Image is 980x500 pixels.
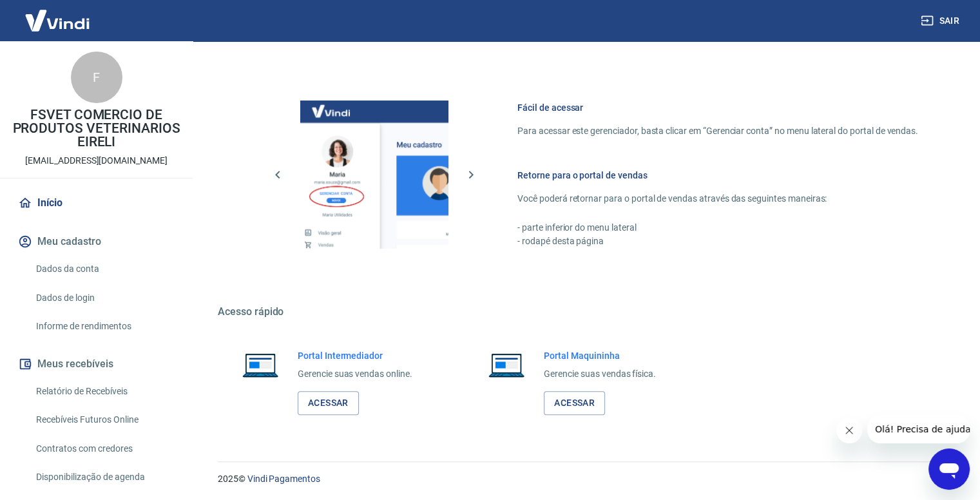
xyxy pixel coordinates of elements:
a: Disponibilização de agenda [31,464,177,490]
p: Para acessar este gerenciador, basta clicar em “Gerenciar conta” no menu lateral do portal de ven... [517,124,918,138]
a: Acessar [298,391,359,415]
button: Meu cadastro [15,227,177,256]
p: Gerencie suas vendas física. [544,367,656,381]
h6: Portal Intermediador [298,349,412,362]
button: Meus recebíveis [15,350,177,378]
img: Vindi [15,1,99,40]
h5: Acesso rápido [218,305,949,318]
p: - parte inferior do menu lateral [517,221,918,235]
img: Imagem de um notebook aberto [479,349,533,380]
p: - rodapé desta página [517,235,918,248]
p: 2025 © [218,472,949,486]
h6: Fácil de acessar [517,101,918,114]
h6: Retorne para o portal de vendas [517,169,918,182]
a: Dados da conta [31,256,177,282]
a: Dados de login [31,285,177,311]
a: Início [15,189,177,217]
p: Gerencie suas vendas online. [298,367,412,381]
div: F [71,52,122,103]
a: Informe de rendimentos [31,313,177,340]
h6: Portal Maquininha [544,349,656,362]
button: Sair [918,9,965,33]
a: Recebíveis Futuros Online [31,407,177,433]
a: Contratos com credores [31,436,177,462]
img: Imagem de um notebook aberto [233,349,287,380]
iframe: Mensagem da empresa [867,415,970,443]
iframe: Botão para abrir a janela de mensagens [928,448,970,490]
span: Olá! Precisa de ajuda? [8,9,108,19]
iframe: Fechar mensagem [836,418,862,443]
p: [EMAIL_ADDRESS][DOMAIN_NAME] [25,154,168,168]
a: Relatório de Recebíveis [31,378,177,405]
p: Você poderá retornar para o portal de vendas através das seguintes maneiras: [517,192,918,206]
a: Vindi Pagamentos [247,474,320,484]
p: FSVET COMERCIO DE PRODUTOS VETERINARIOS EIRELI [10,108,182,149]
a: Acessar [544,391,605,415]
img: Imagem da dashboard mostrando o botão de gerenciar conta na sidebar no lado esquerdo [300,101,448,249]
